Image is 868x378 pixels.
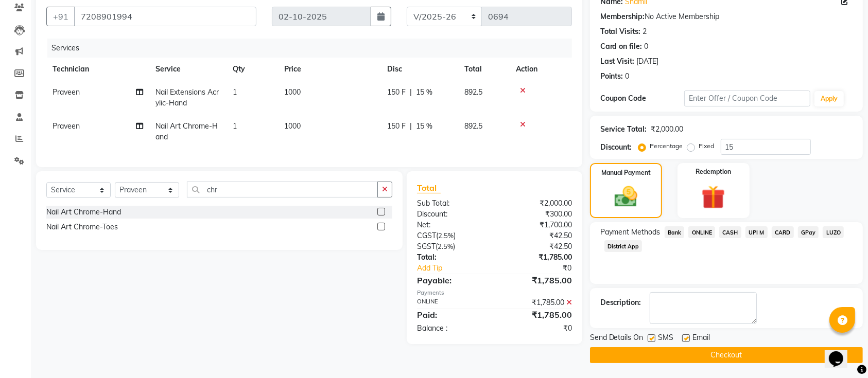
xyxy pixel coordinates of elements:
span: Praveen [53,87,80,97]
input: Search by Name/Mobile/Email/Code [74,7,256,26]
div: Sub Total: [409,198,494,209]
span: 2.5% [438,242,453,250]
span: ONLINE [688,226,715,238]
span: District App [604,240,643,252]
label: Percentage [650,141,683,151]
div: ( ) [409,241,494,252]
div: [DATE] [637,56,659,67]
button: Checkout [590,347,863,363]
label: Manual Payment [601,168,651,177]
div: Discount: [600,142,632,153]
div: ₹2,000.00 [651,124,684,135]
span: Payment Methods [600,227,661,238]
span: Bank [665,226,685,238]
a: Add Tip [409,263,509,274]
div: ₹2,000.00 [494,198,579,209]
span: Total [417,183,441,193]
div: ₹42.50 [494,230,579,241]
div: Balance : [409,323,494,334]
div: Last Visit: [600,56,635,67]
div: Payable: [409,274,494,286]
th: Technician [46,58,149,81]
div: Total: [409,252,494,263]
div: ₹1,785.00 [494,309,579,321]
div: ₹0 [494,323,579,334]
span: Email [693,332,710,345]
span: Nail Art Chrome-Hand [155,121,218,141]
div: Paid: [409,309,494,321]
div: 2 [643,26,647,37]
img: _cash.svg [607,184,645,210]
span: SGST [417,242,436,251]
div: ₹1,700.00 [494,220,579,230]
div: ( ) [409,230,494,241]
label: Fixed [699,141,715,151]
span: SMS [658,332,674,345]
span: 15 % [416,87,432,98]
span: 892.5 [464,121,482,131]
th: Service [149,58,227,81]
th: Action [510,58,572,81]
div: ₹300.00 [494,209,579,220]
span: 150 F [387,87,406,98]
iframe: chat widget [825,337,858,368]
span: 15 % [416,121,432,132]
span: GPay [798,226,819,238]
div: Membership: [600,11,645,22]
div: ₹1,785.00 [494,252,579,263]
div: Total Visits: [600,26,641,37]
div: Payments [417,289,572,297]
span: Nail Extensions Acrylic-Hand [155,87,219,107]
div: Services [47,39,580,58]
span: | [410,121,412,132]
div: No Active Membership [600,11,853,22]
div: Points: [600,71,623,82]
input: Enter Offer / Coupon Code [684,91,810,106]
span: CASH [719,226,741,238]
div: Coupon Code [600,93,684,104]
span: 1 [233,87,237,97]
div: Description: [600,297,641,308]
span: 1 [233,121,237,131]
span: LUZO [823,226,844,238]
th: Price [278,58,381,81]
span: CGST [417,231,436,240]
span: 1000 [284,121,301,131]
div: ONLINE [409,297,494,308]
div: Service Total: [600,124,647,135]
div: Nail Art Chrome-Toes [46,222,118,232]
input: Search or Scan [187,182,378,197]
span: 150 F [387,121,406,132]
th: Disc [381,58,458,81]
span: 2.5% [438,231,454,240]
div: ₹1,785.00 [494,297,579,308]
span: UPI M [745,226,768,238]
span: Send Details On [590,332,644,345]
div: ₹42.50 [494,241,579,252]
button: Apply [814,91,844,106]
span: | [410,87,412,98]
button: +91 [46,7,75,26]
div: Nail Art Chrome-Hand [46,207,121,218]
div: ₹1,785.00 [494,274,579,286]
span: Praveen [53,121,80,131]
th: Total [458,58,510,81]
span: 1000 [284,87,301,97]
span: CARD [772,226,794,238]
div: ₹0 [509,263,580,274]
span: 892.5 [464,87,482,97]
div: 0 [626,71,630,82]
th: Qty [227,58,278,81]
div: Card on file: [600,41,643,52]
img: _gift.svg [694,183,733,212]
div: Discount: [409,209,494,220]
div: Net: [409,220,494,230]
div: 0 [645,41,649,52]
label: Redemption [696,167,731,176]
